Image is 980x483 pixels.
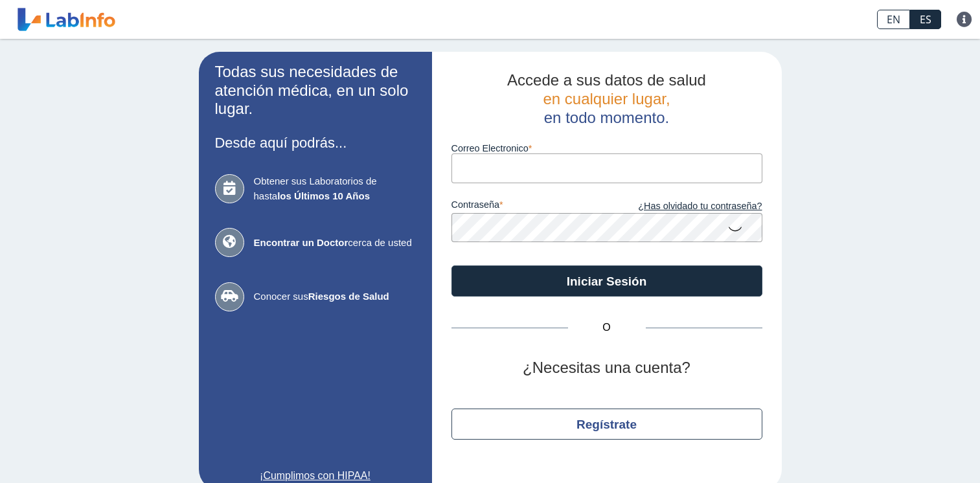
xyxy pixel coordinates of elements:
b: Encontrar un Doctor [254,237,348,248]
h2: Todas sus necesidades de atención médica, en un solo lugar. [215,63,416,118]
h2: ¿Necesitas una cuenta? [451,359,762,377]
b: los Últimos 10 Años [277,190,370,201]
span: cerca de usted [254,236,416,251]
label: Correo Electronico [451,143,762,153]
span: Accede a sus datos de salud [507,71,706,89]
span: en todo momento. [544,109,669,126]
b: Riesgos de Salud [308,291,389,302]
button: Regístrate [451,409,762,440]
a: ¿Has olvidado tu contraseña? [607,199,762,214]
span: Conocer sus [254,289,416,304]
span: en cualquier lugar, [543,90,670,107]
h3: Desde aquí podrás... [215,135,416,151]
label: contraseña [451,199,607,214]
button: Iniciar Sesión [451,265,762,297]
a: ES [910,10,941,29]
a: EN [877,10,910,29]
span: O [568,320,646,335]
span: Obtener sus Laboratorios de hasta [254,174,416,203]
